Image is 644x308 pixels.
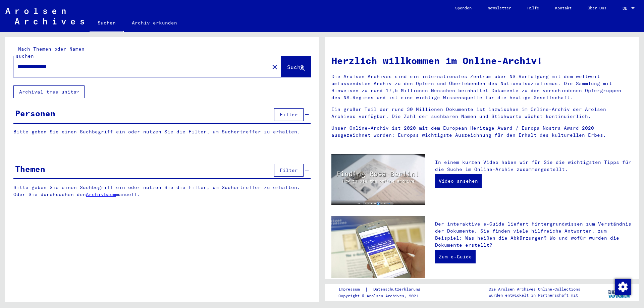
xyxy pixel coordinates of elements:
a: Zum e-Guide [435,250,476,263]
img: Zustimmung ändern [615,279,631,295]
span: Suche [287,64,304,70]
button: Clear [268,60,281,73]
button: Suche [281,56,311,77]
img: yv_logo.png [607,284,632,301]
a: Video ansehen [435,174,482,188]
div: Personen [15,107,55,119]
p: Bitte geben Sie einen Suchbegriff ein oder nutzen Sie die Filter, um Suchertreffer zu erhalten. [13,128,311,135]
p: In einem kurzen Video haben wir für Sie die wichtigsten Tipps für die Suche im Online-Archiv zusa... [435,159,632,173]
p: wurden entwickelt in Partnerschaft mit [489,292,580,298]
img: video.jpg [331,154,425,205]
span: DE [623,6,630,11]
p: Die Arolsen Archives Online-Collections [489,286,580,292]
span: Filter [280,167,298,173]
span: Filter [280,112,298,118]
p: Ein großer Teil der rund 30 Millionen Dokumente ist inzwischen im Online-Archiv der Arolsen Archi... [331,106,632,120]
p: Die Arolsen Archives sind ein internationales Zentrum über NS-Verfolgung mit dem weltweit umfasse... [331,73,632,101]
div: | [338,286,428,293]
p: Copyright © Arolsen Archives, 2021 [338,293,428,299]
a: Archiv erkunden [124,15,185,31]
mat-label: Nach Themen oder Namen suchen [16,46,85,59]
img: Arolsen_neg.svg [5,8,84,24]
mat-icon: close [271,63,279,71]
h1: Herzlich willkommen im Online-Archiv! [331,54,632,68]
button: Filter [274,108,304,121]
p: Der interaktive e-Guide liefert Hintergrundwissen zum Verständnis der Dokumente. Sie finden viele... [435,221,632,249]
a: Impressum [338,286,365,293]
p: Bitte geben Sie einen Suchbegriff ein oder nutzen Sie die Filter, um Suchertreffer zu erhalten. O... [13,184,311,198]
button: Filter [274,164,304,177]
a: Datenschutzerklärung [368,286,428,293]
div: Themen [15,163,45,175]
p: Unser Online-Archiv ist 2020 mit dem European Heritage Award / Europa Nostra Award 2020 ausgezeic... [331,125,632,139]
button: Archival tree units [13,85,85,98]
img: eguide.jpg [331,216,425,278]
a: Suchen [90,15,124,32]
a: Archivbaum [86,191,116,197]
